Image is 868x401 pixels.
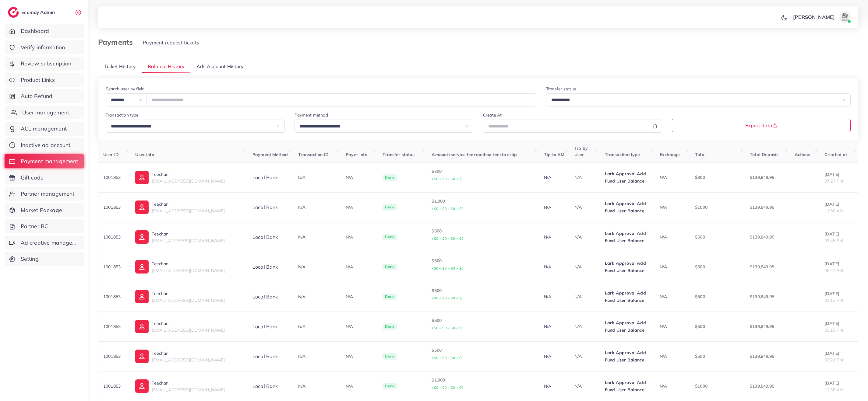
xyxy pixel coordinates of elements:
div: Local bank [252,353,288,360]
p: 1001853 [103,353,125,360]
span: Payment Method [252,152,288,157]
p: 1001853 [103,263,125,270]
span: Total Deposit [750,152,778,157]
p: $500 [432,227,534,242]
p: [DATE] [824,230,853,238]
a: Inactive ad account [5,138,84,152]
span: [EMAIL_ADDRESS][DOMAIN_NAME] [152,178,224,184]
p: N/A [346,204,373,211]
span: Export data [745,123,777,128]
p: $500 [432,317,534,332]
span: Done [383,264,397,270]
small: +$0 + $0 + $0 + $0 [432,356,464,360]
img: avatar [839,11,851,23]
span: Product Links [21,76,55,84]
p: N/A [574,174,595,181]
div: Local bank [252,263,288,270]
p: Teechan [152,260,224,267]
p: Lark Approval Add Fund User Balance [605,200,650,214]
span: Actions [795,152,810,157]
span: Partner BC [21,222,48,230]
p: [DATE] [824,260,853,267]
p: $300 [695,174,740,181]
span: Payment request tickets [143,40,199,46]
span: Transaction type [605,152,640,157]
p: N/A [574,233,595,241]
p: N/A [574,293,595,300]
span: User management [22,109,69,117]
p: $300 [432,168,534,183]
span: Ads Account History [196,63,244,70]
span: 11:50 AM [824,208,843,214]
a: Dashboard [5,24,84,38]
small: +$0 + $0 + $0 + $0 [432,236,464,241]
img: ic-user-info.36bf1079.svg [135,230,149,244]
span: Done [383,383,397,390]
p: Lark Approval Add Fund User Balance [605,230,650,244]
img: ic-user-info.36bf1079.svg [135,200,149,214]
span: N/A [298,294,305,299]
span: N/A [660,175,667,180]
p: $1000 [695,204,740,211]
p: $500 [695,353,740,360]
div: Local bank [252,383,288,390]
span: User ID [103,152,119,157]
a: logoEcomdy Admin [8,7,56,18]
p: $500 [432,257,534,272]
p: Lark Approval Add Fund User Balance [605,319,650,334]
span: Done [383,323,397,330]
span: [EMAIL_ADDRESS][DOMAIN_NAME] [152,327,224,333]
p: Lark Approval Add Fund User Balance [605,379,650,393]
img: ic-user-info.36bf1079.svg [135,379,149,393]
span: 02:21 PM [824,357,843,363]
p: N/A [346,323,373,330]
h2: Ecomdy Admin [21,9,56,15]
div: Local bank [252,204,288,211]
span: ACL management [21,125,67,133]
p: [DATE] [824,290,853,297]
span: Partner management [21,190,75,198]
p: $139,849.95 [750,353,785,360]
span: N/A [298,234,305,240]
p: Teechan [152,200,224,208]
div: Local bank [252,234,288,241]
p: 1001853 [103,382,125,390]
a: Auto Refund [5,89,84,103]
p: $139,849.95 [750,323,785,330]
p: Lark Approval Add Fund User Balance [605,260,650,274]
span: User info [135,152,154,157]
small: +$0 + $0 + $0 + $0 [432,177,464,181]
span: [EMAIL_ADDRESS][DOMAIN_NAME] [152,357,224,363]
span: N/A [660,294,667,299]
span: Verify information [21,44,65,51]
small: +$0 + $0 + $0 + $0 [432,326,464,330]
label: Search user by field [106,86,144,92]
span: Exchange [660,152,680,157]
span: Ticket History [104,63,136,70]
p: Teechan [152,230,224,238]
p: N/A [544,174,565,181]
small: +$0 + $0 + $0 + $0 [432,207,464,211]
span: Tip by User [574,145,588,157]
span: Review subscription [21,60,72,68]
a: Market Package [5,203,84,217]
span: N/A [298,324,305,329]
p: 1001853 [103,293,125,300]
a: ACL management [5,122,84,136]
p: [DATE] [824,379,853,387]
p: Teechan [152,171,224,178]
span: Payment management [21,157,78,165]
p: $139,849.95 [750,174,785,181]
p: N/A [574,323,595,330]
div: Local bank [252,323,288,330]
span: 01:12 PM [824,298,843,303]
span: Market Package [21,206,62,214]
p: N/A [346,174,373,181]
span: Total [695,152,706,157]
p: $139,849.95 [750,263,785,270]
p: $500 [695,293,740,300]
img: ic-user-info.36bf1079.svg [135,320,149,333]
p: N/A [574,263,595,270]
span: N/A [298,175,305,180]
p: $139,849.95 [750,382,785,390]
